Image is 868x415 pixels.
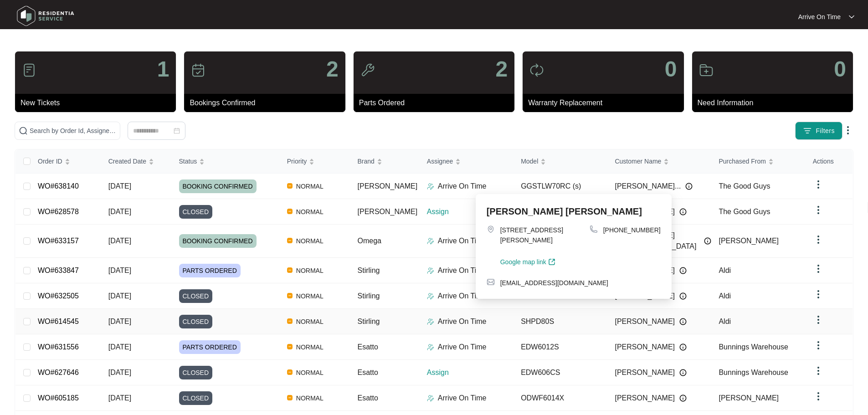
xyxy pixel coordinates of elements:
span: [DATE] [108,394,131,402]
span: Omega [358,237,381,245]
p: Parts Ordered [359,97,514,108]
th: Customer Name [607,149,711,174]
img: Info icon [679,267,687,274]
img: icon [22,63,36,77]
img: filter icon [803,126,812,135]
button: filter iconFilters [795,122,842,140]
img: email icon [487,278,495,286]
img: Info icon [679,369,687,376]
span: Status [179,156,197,166]
span: [DATE] [108,182,131,190]
th: Model [514,149,607,174]
img: Info icon [679,292,687,300]
span: [PERSON_NAME] [719,237,779,245]
img: Vercel Logo [287,369,293,375]
img: location icon [487,225,495,233]
span: [PERSON_NAME] [615,367,675,378]
span: CLOSED [179,315,213,328]
span: Purchased From [719,156,765,166]
span: [DATE] [108,343,131,351]
span: Bunnings Warehouse [719,369,788,376]
a: WO#638140 [38,182,79,190]
th: Priority [280,149,350,174]
p: Arrive On Time [438,236,487,246]
p: [PERSON_NAME] [PERSON_NAME] [487,205,661,218]
img: Assigner Icon [427,237,434,245]
img: Vercel Logo [287,183,293,189]
p: 2 [495,58,508,80]
span: CLOSED [179,391,213,405]
span: Aldi [719,318,731,325]
img: dropdown arrow [813,205,824,215]
span: Order ID [38,156,62,166]
span: NORMAL [293,181,327,192]
p: Need Information [698,97,853,108]
p: Bookings Confirmed [190,97,345,108]
img: Info icon [679,343,687,351]
span: Customer Name [615,156,661,166]
img: Info icon [679,395,687,402]
span: [PERSON_NAME] [358,208,418,215]
th: Created Date [101,149,172,174]
span: Assignee [427,156,453,166]
span: [PERSON_NAME] [358,182,418,190]
a: WO#627646 [38,369,79,376]
img: dropdown arrow [813,365,824,376]
td: SHPD80S [514,309,607,334]
a: WO#633847 [38,266,79,274]
img: Vercel Logo [287,238,293,243]
img: residentia service logo [14,2,77,30]
img: icon [699,63,714,77]
img: link icon [548,258,555,266]
img: phone icon [590,225,598,233]
div: [EMAIL_ADDRESS][DOMAIN_NAME] [500,278,608,288]
span: NORMAL [293,367,327,378]
td: GGSTLW70RC (s) [514,174,607,199]
span: CLOSED [179,205,213,219]
p: Arrive On Time [438,181,487,192]
img: Vercel Logo [287,395,293,400]
p: 1 [157,58,169,80]
img: Info icon [685,183,693,190]
img: dropdown arrow [813,234,824,245]
th: Order ID [31,149,101,174]
img: dropdown arrow [813,289,824,300]
a: Google map link [500,257,546,267]
div: [PHONE_NUMBER] [590,225,661,267]
img: Vercel Logo [287,209,293,214]
span: CLOSED [179,366,213,379]
img: dropdown arrow [813,391,824,402]
img: Assigner Icon [427,183,434,190]
span: The Good Guys [719,182,770,190]
img: Vercel Logo [287,318,293,324]
img: dropdown arrow [842,125,853,136]
span: [DATE] [108,318,131,325]
p: 0 [665,58,677,80]
img: Assigner Icon [427,343,434,351]
img: dropdown arrow [849,15,854,19]
a: WO#614545 [38,318,79,325]
p: Arrive On Time [438,316,487,327]
span: Model [521,156,538,166]
span: NORMAL [293,291,327,302]
span: Created Date [108,156,146,166]
img: Assigner Icon [427,395,434,402]
div: [STREET_ADDRESS][PERSON_NAME] [500,225,573,267]
img: icon [360,63,375,77]
p: 2 [326,58,339,80]
span: Bunnings Warehouse [719,343,788,351]
td: ODWF6014X [514,385,607,411]
img: Assigner Icon [427,318,434,325]
span: Esatto [358,369,378,376]
span: BOOKING CONFIRMED [179,234,257,248]
span: [DATE] [108,208,131,215]
img: dropdown arrow [813,314,824,325]
span: Stirling [358,292,380,300]
img: Info icon [704,237,711,245]
p: Arrive On Time [798,12,841,21]
th: Purchased From [711,149,805,174]
a: WO#633157 [38,237,79,245]
img: Assigner Icon [427,292,434,300]
img: Info icon [679,208,687,215]
img: Vercel Logo [287,293,293,298]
